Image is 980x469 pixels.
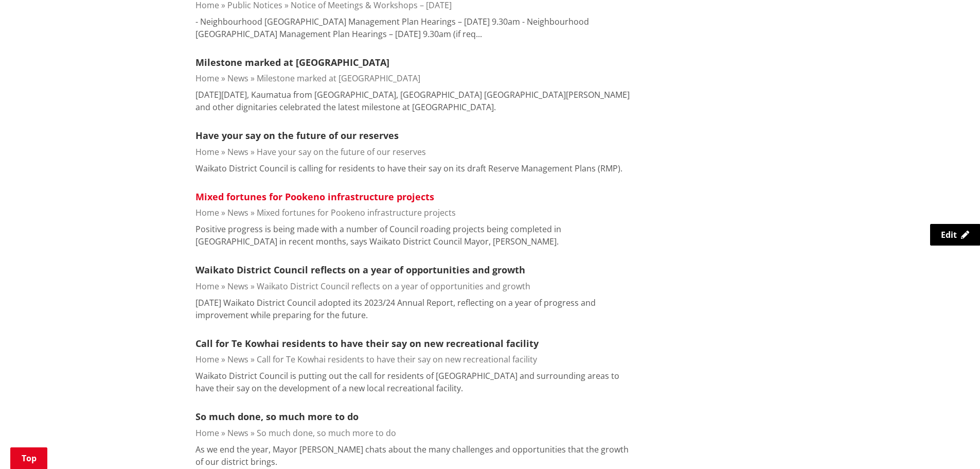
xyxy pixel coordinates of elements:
[195,15,634,40] p: - Neighbourhood [GEOGRAPHIC_DATA] Management Plan Hearings – [DATE] 9.30am - Neighbourhood [GEOGR...
[195,73,219,84] a: Home
[195,89,634,113] p: [DATE][DATE], Kaumatua from [GEOGRAPHIC_DATA], [GEOGRAPHIC_DATA] [GEOGRAPHIC_DATA][PERSON_NAME] a...
[195,264,525,276] a: Waikato District Council reflects on a year of opportunities and growth
[195,190,434,203] a: Mixed fortunes for Pookeno infrastructure projects
[195,56,389,68] a: Milestone marked at [GEOGRAPHIC_DATA]
[941,229,957,240] span: Edit
[195,443,634,468] p: As we end the year, Mayor [PERSON_NAME] chats about the many challenges and opportunities that th...
[195,162,622,175] p: Waikato District Council is calling for residents to have their say on its draft Reserve Manageme...
[227,207,248,218] a: News
[257,146,426,158] a: Have your say on the future of our reserves
[195,337,539,350] a: Call for Te Kowhai residents to have their say on new recreational facility
[227,354,248,365] a: News
[930,224,980,246] a: Edit
[195,146,219,158] a: Home
[257,427,396,439] a: So much done, so much more to do
[195,207,219,218] a: Home
[257,281,530,292] a: Waikato District Council reflects on a year of opportunities and growth
[257,73,420,84] a: Milestone marked at [GEOGRAPHIC_DATA]
[195,223,634,248] p: Positive progress is being made with a number of Council roading projects being completed in [GEO...
[195,297,634,321] p: [DATE] Waikato District Council adopted its 2023/24 Annual Report, reflecting on a year of progre...
[10,447,47,469] a: Top
[195,281,219,292] a: Home
[227,73,248,84] a: News
[195,427,219,439] a: Home
[227,146,248,158] a: News
[227,427,248,439] a: News
[257,354,537,365] a: Call for Te Kowhai residents to have their say on new recreational facility
[195,410,359,423] a: So much done, so much more to do
[227,281,248,292] a: News
[257,207,456,218] a: Mixed fortunes for Pookeno infrastructure projects
[195,354,219,365] a: Home
[195,129,399,142] a: Have your say on the future of our reserves
[195,370,634,394] p: Waikato District Council is putting out the call for residents of [GEOGRAPHIC_DATA] and surroundi...
[933,426,970,463] iframe: Messenger Launcher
